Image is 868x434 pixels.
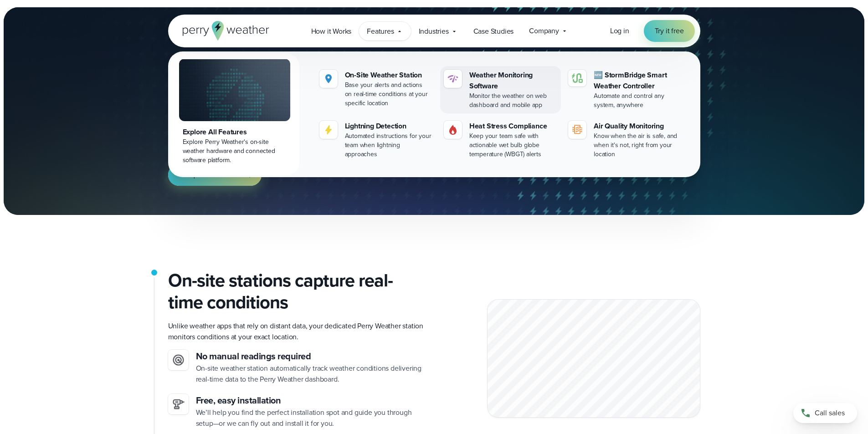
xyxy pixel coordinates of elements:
[565,117,685,163] a: Air Quality Monitoring Know when the air is safe, and when it's not, right from your location
[316,117,437,163] a: Lightning Detection Automated instructions for your team when lightning approaches
[655,26,684,36] span: Try it free
[345,132,433,159] div: Automated instructions for your team when lightning approaches
[594,121,682,132] div: Air Quality Monitoring
[469,132,557,159] div: Keep your team safe with actionable wet bulb globe temperature (WBGT) alerts
[168,270,427,313] h2: On-site stations capture real-time conditions
[303,22,360,41] a: How it Works
[183,138,287,165] div: Explore Perry Weather's on-site weather hardware and connected software platform.
[170,53,299,175] a: Explore All Features Explore Perry Weather's on-site weather hardware and connected software plat...
[572,73,583,83] img: stormbridge-icon-V6.svg
[345,70,433,81] div: On-Site Weather Station
[594,132,682,159] div: Know when the air is safe, and when it's not, right from your location
[469,121,557,132] div: Heat Stress Compliance
[594,92,682,110] div: Automate and control any system, anywhere
[440,117,561,163] a: Heat Stress Compliance Keep your team safe with actionable wet bulb globe temperature (WBGT) alerts
[345,121,433,132] div: Lightning Detection
[367,26,394,37] span: Features
[447,73,458,84] img: software-icon.svg
[196,394,427,407] h3: Free, easy installation
[815,408,845,419] span: Call sales
[440,66,561,113] a: Weather Monitoring Software Monitor the weather on web dashboard and mobile app
[323,73,334,84] img: Location.svg
[529,26,559,36] span: Company
[473,26,514,37] span: Case Studies
[311,26,352,37] span: How it Works
[610,26,629,36] a: Log in
[644,20,695,42] a: Try it free
[196,407,427,429] p: We’ll help you find the perfect installation spot and guide you through setup—or we can fly out a...
[419,26,449,37] span: Industries
[183,127,287,138] div: Explore All Features
[447,124,458,135] img: Gas.svg
[196,363,427,385] p: On-site weather station automatically track weather conditions delivering real-time data to the P...
[466,22,522,41] a: Case Studies
[793,403,857,423] a: Call sales
[323,124,334,135] img: lightning-icon.svg
[469,70,557,92] div: Weather Monitoring Software
[168,321,427,342] p: Unlike weather apps that rely on distant data, your dedicated Perry Weather station monitors cond...
[469,92,557,110] div: Monitor the weather on web dashboard and mobile app
[572,124,583,135] img: aqi-icon.svg
[316,66,437,112] a: On-Site Weather Station Base your alerts and actions on real-time conditions at your specific loc...
[345,81,433,108] div: Base your alerts and actions on real-time conditions at your specific location
[196,350,427,363] h3: No manual readings required
[565,66,685,113] a: 🆕 StormBridge Smart Weather Controller Automate and control any system, anywhere
[168,164,262,186] a: Request more info
[594,70,682,92] div: 🆕 StormBridge Smart Weather Controller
